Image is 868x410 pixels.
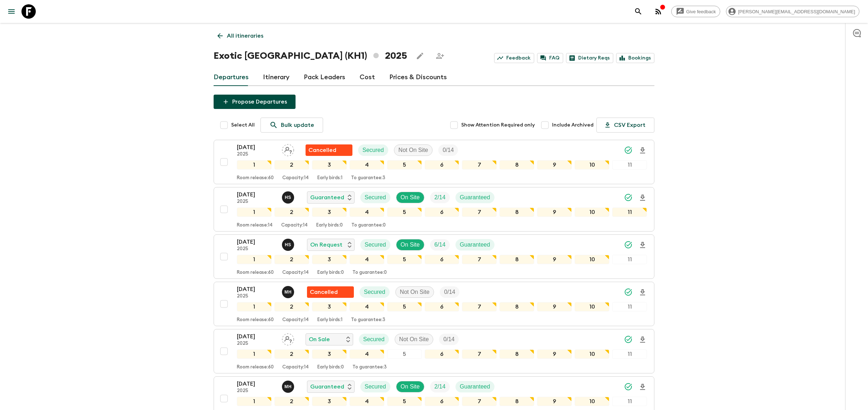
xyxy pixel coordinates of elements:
div: Trip Fill [430,192,450,203]
p: 0 / 14 [443,146,454,154]
p: H S [285,242,291,248]
p: Capacity: 14 [281,223,308,228]
button: MH [282,381,296,393]
p: Secured [362,146,384,154]
div: 11 [612,302,647,311]
a: Prices & Discounts [389,69,447,86]
div: 2 [274,160,309,170]
div: 4 [350,208,384,217]
div: 7 [462,349,497,359]
p: [DATE] [237,238,276,246]
p: Secured [365,382,386,391]
button: search adventures [631,4,645,19]
p: Room release: 60 [237,364,274,370]
div: Trip Fill [440,286,459,298]
div: Trip Fill [430,239,450,251]
a: FAQ [537,53,563,63]
div: 1 [237,349,272,359]
div: Secured [360,286,390,298]
p: 2025 [237,246,276,252]
div: 2 [274,208,309,217]
button: [DATE]2025Hong SarouOn RequestSecuredOn SiteTrip FillGuaranteed1234567891011Room release:60Capaci... [214,234,654,279]
button: [DATE]2025Hong SarouGuaranteedSecuredOn SiteTrip FillGuaranteed1234567891011Room release:14Capaci... [214,187,654,232]
div: 4 [350,160,384,170]
p: To guarantee: 3 [351,175,385,181]
a: Feedback [494,53,534,63]
a: Bookings [616,53,654,63]
div: Trip Fill [430,381,450,392]
svg: Synced Successfully [624,240,633,249]
div: 4 [350,397,384,406]
button: HS [282,191,296,204]
p: Secured [364,288,385,296]
div: 1 [237,208,272,217]
p: To guarantee: 0 [352,270,387,276]
div: 4 [350,302,384,311]
div: 2 [274,255,309,264]
div: 11 [612,160,647,170]
div: 3 [312,397,347,406]
svg: Download Onboarding [638,194,647,202]
div: On Site [396,192,424,203]
div: 9 [537,208,572,217]
div: 9 [537,302,572,311]
p: Guaranteed [460,193,490,202]
div: Trip Fill [438,144,458,156]
p: To guarantee: 3 [352,364,387,370]
div: 7 [462,208,497,217]
div: 5 [387,208,422,217]
div: Secured [358,144,388,156]
div: 11 [612,208,647,217]
button: Propose Departures [214,95,296,109]
div: 9 [537,160,572,170]
div: Secured [360,381,390,392]
svg: Download Onboarding [638,146,647,155]
p: 0 / 14 [444,288,455,296]
p: 2 / 14 [434,193,445,202]
span: Mr. Heng Pringratana (Prefer name : James) [282,288,296,294]
div: 8 [499,302,534,311]
p: Early birds: 1 [317,317,342,323]
div: Trip Fill [439,334,459,345]
p: 2025 [237,388,276,394]
button: [DATE]2025Mr. Heng Pringratana (Prefer name : James)Flash Pack cancellationSecuredNot On SiteTrip... [214,282,654,326]
div: 11 [612,255,647,264]
button: CSV Export [596,118,654,133]
p: Room release: 60 [237,317,274,323]
p: Not On Site [400,288,430,296]
p: Early birds: 0 [316,223,343,228]
div: 3 [312,349,347,359]
p: M H [284,384,292,390]
p: Capacity: 14 [282,270,309,276]
p: [DATE] [237,190,276,199]
svg: Synced Successfully [624,382,633,391]
div: 7 [462,397,497,406]
div: Secured [360,239,390,251]
span: Assign pack leader [282,335,294,341]
a: Departures [214,69,249,86]
p: Guaranteed [460,382,490,391]
div: 2 [274,302,309,311]
span: Assign pack leader [282,146,294,152]
div: 4 [350,255,384,264]
p: On Request [310,240,342,249]
span: Give feedback [682,9,720,14]
div: 10 [575,208,609,217]
div: 10 [575,349,609,359]
a: Give feedback [671,6,720,17]
p: [DATE] [237,380,276,388]
div: 11 [612,397,647,406]
svg: Download Onboarding [638,288,647,297]
svg: Download Onboarding [638,241,647,249]
div: Not On Site [395,286,434,298]
p: To guarantee: 3 [351,317,385,323]
div: Not On Site [395,334,434,345]
p: [DATE] [237,285,276,294]
div: 2 [274,349,309,359]
p: 2025 [237,199,276,205]
button: Edit this itinerary [413,49,427,63]
p: On Sale [309,335,330,344]
svg: Synced Successfully [624,335,633,344]
span: Hong Sarou [282,194,296,199]
p: On Site [401,382,420,391]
